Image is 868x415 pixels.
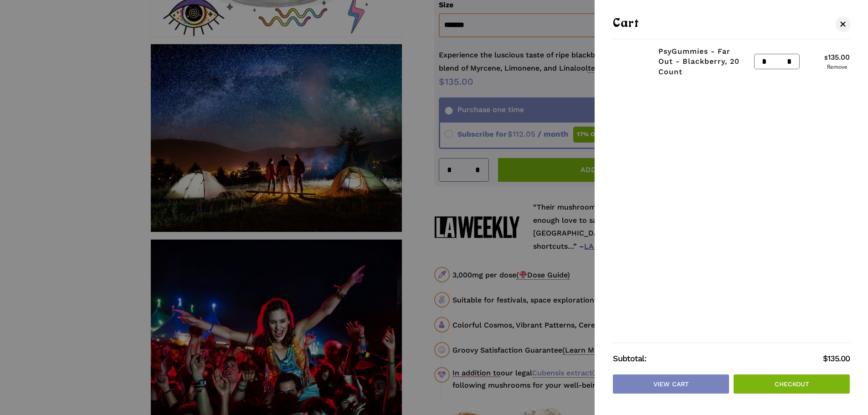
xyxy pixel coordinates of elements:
[823,354,827,363] span: $
[769,54,785,69] input: Product quantity
[824,64,850,70] a: Remove PsyGummies - Far Out - Blackberry, 20 Count from cart
[824,53,850,61] bdi: 135.00
[658,47,740,76] a: PsyGummies - Far Out - Blackberry, 20 Count
[613,45,647,79] img: Psychedelic mushroom gummies in a colorful jar.
[734,374,850,394] a: Checkout
[613,352,823,365] strong: Subtotal:
[823,354,850,363] bdi: 135.00
[824,55,828,61] span: $
[613,18,639,30] span: Cart
[613,374,729,394] a: View cart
